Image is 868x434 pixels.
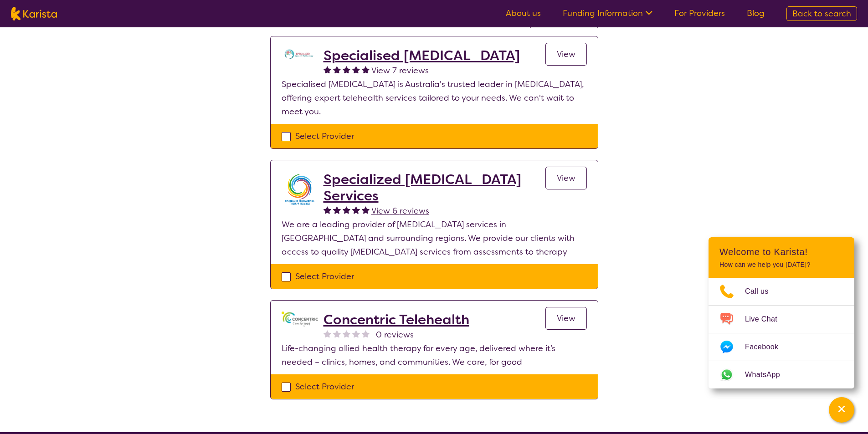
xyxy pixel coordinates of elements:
span: View [557,313,575,324]
a: View [545,167,587,189]
a: View [545,307,587,330]
ul: Choose channel [709,278,854,388]
img: fullstar [352,66,360,73]
a: Funding Information [563,8,652,19]
a: View [545,43,587,66]
span: Facebook [745,340,789,354]
img: fullstar [333,66,341,73]
a: Back to search [786,6,857,21]
span: View [557,173,575,184]
span: Back to search [792,8,851,19]
a: Concentric Telehealth [324,311,469,328]
span: WhatsApp [745,368,791,382]
img: nonereviewstar [324,330,331,337]
p: Life-changing allied health therapy for every age, delivered where it’s needed – clinics, homes, ... [282,342,587,369]
img: fullstar [352,206,360,214]
p: We are a leading provider of [MEDICAL_DATA] services in [GEOGRAPHIC_DATA] and surrounding regions... [282,218,587,259]
img: nonereviewstar [362,330,370,337]
img: fullstar [324,206,331,214]
img: vtv5ldhuy448mldqslni.jpg [282,171,318,208]
div: Channel Menu [709,237,854,388]
a: For Providers [674,8,725,19]
img: fullstar [333,206,341,214]
span: Call us [745,285,780,298]
span: View 6 reviews [371,205,429,216]
img: fullstar [362,206,370,214]
img: nonereviewstar [333,330,341,337]
button: Channel Menu [829,397,854,423]
h2: Welcome to Karista! [719,246,843,257]
a: View 7 reviews [371,64,429,77]
p: Specialised [MEDICAL_DATA] is Australia's trusted leader in [MEDICAL_DATA], offering expert teleh... [282,77,587,118]
a: Blog [747,8,765,19]
a: Web link opens in a new tab. [709,361,854,388]
a: Specialized [MEDICAL_DATA] Services [324,171,545,204]
span: View 7 reviews [371,65,429,76]
span: 0 reviews [376,328,414,342]
a: View 6 reviews [371,204,429,218]
img: tc7lufxpovpqcirzzyzq.png [282,47,318,61]
img: nonereviewstar [343,330,350,337]
img: Karista logo [11,7,57,20]
p: How can we help you [DATE]? [719,261,843,269]
img: gbybpnyn6u9ix5kguem6.png [282,311,318,327]
span: View [557,49,575,60]
img: fullstar [324,66,331,73]
img: fullstar [362,66,370,73]
span: Live Chat [745,312,788,326]
img: fullstar [343,206,350,214]
a: About us [506,8,541,19]
img: fullstar [343,66,350,73]
img: nonereviewstar [352,330,360,337]
a: Specialised [MEDICAL_DATA] [324,47,520,64]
